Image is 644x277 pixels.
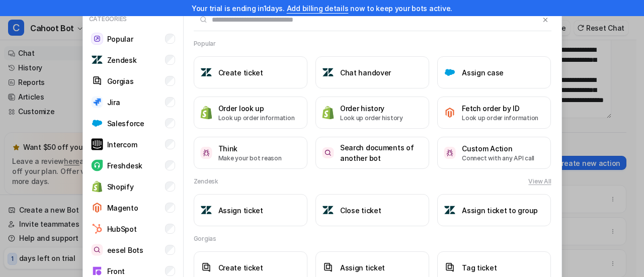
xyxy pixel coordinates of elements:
img: Fetch order by ID [444,107,456,119]
h3: Search documents of another bot [340,142,423,163]
button: Assign caseAssign case [437,56,551,88]
h3: Order history [340,103,403,114]
p: Connect with any API call [462,154,534,163]
h3: Assign ticket [218,205,263,216]
h3: Create ticket [218,67,263,78]
h3: Close ticket [340,205,381,216]
button: Close ticketClose ticket [315,194,429,226]
p: Shopify [107,181,134,192]
button: Custom ActionCustom ActionConnect with any API call [437,137,551,169]
h3: Tag ticket [462,262,497,273]
img: Assign ticket to group [444,204,456,216]
p: Magento [107,203,138,213]
p: Salesforce [107,118,144,129]
h3: Assign ticket [340,262,385,273]
button: Order look upOrder look upLook up order information [194,97,307,129]
p: Look up order information [218,114,295,123]
img: Create ticket [200,66,212,78]
h2: Zendesk [194,177,218,186]
button: Chat handoverChat handover [315,56,429,88]
h3: Order look up [218,103,295,114]
img: Assign case [444,66,456,78]
img: Order look up [200,106,212,119]
h3: Custom Action [462,143,534,154]
img: Think [200,147,212,158]
h3: Fetch order by ID [462,103,538,114]
button: Create ticketCreate ticket [194,56,307,88]
h3: Chat handover [340,67,391,78]
button: Assign ticket to groupAssign ticket to group [437,194,551,226]
p: HubSpot [107,224,137,234]
h2: Popular [194,39,216,48]
p: eesel Bots [107,245,143,255]
p: Zendesk [107,55,137,65]
p: Jira [107,97,120,108]
h2: Gorgias [194,234,216,243]
button: View All [528,177,551,186]
img: Search documents of another bot [322,147,334,159]
h3: Think [218,143,282,154]
p: Front [107,266,125,276]
p: Make your bot reason [218,154,282,163]
img: Assign ticket [322,261,334,273]
button: Assign ticketAssign ticket [194,194,307,226]
p: Categories [87,13,179,26]
img: Assign ticket [200,204,212,216]
button: ThinkThinkMake your bot reason [194,137,307,169]
button: Fetch order by IDFetch order by IDLook up order information [437,97,551,129]
p: Gorgias [107,76,134,86]
p: Look up order information [462,114,538,123]
p: Look up order history [340,114,403,123]
h3: Create ticket [218,262,263,273]
img: Close ticket [322,204,334,216]
p: Intercom [107,139,137,150]
h3: Assign ticket to group [462,205,538,216]
p: Popular [107,34,133,44]
img: Tag ticket [444,261,456,273]
button: Order historyOrder historyLook up order history [315,97,429,129]
h3: Assign case [462,67,504,78]
p: Freshdesk [107,160,142,171]
img: Chat handover [322,66,334,78]
img: Create ticket [200,261,212,273]
img: Order history [322,106,334,119]
img: Custom Action [444,147,456,158]
button: Search documents of another botSearch documents of another bot [315,137,429,169]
